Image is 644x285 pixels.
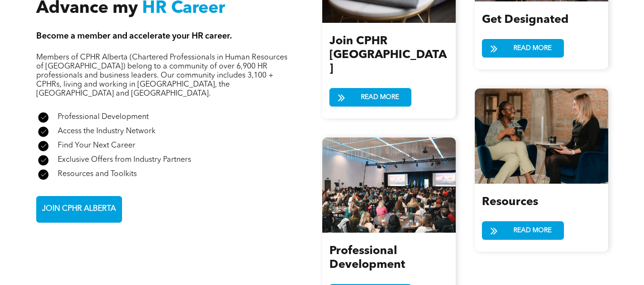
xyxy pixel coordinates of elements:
[482,221,564,240] a: READ MORE
[482,197,538,208] span: Resources
[36,54,287,98] span: Members of CPHR Alberta (Chartered Professionals in Human Resources of [GEOGRAPHIC_DATA]) belong ...
[510,222,555,239] span: READ MORE
[482,39,564,58] a: READ MORE
[329,88,411,107] a: READ MORE
[36,196,122,223] a: JOIN CPHR ALBERTA
[58,170,137,178] span: Resources and Toolkits
[358,88,402,106] span: READ MORE
[482,14,569,26] span: Get Designated
[58,142,135,149] span: Find Your Next Career
[329,246,405,271] span: Professional Development
[58,156,191,164] span: Exclusive Offers from Industry Partners
[36,32,232,40] span: Become a member and accelerate your HR career.
[329,36,447,75] span: Join CPHR [GEOGRAPHIC_DATA]
[39,200,119,218] span: JOIN CPHR ALBERTA
[510,39,555,57] span: READ MORE
[58,128,155,135] span: Access the Industry Network
[58,113,149,121] span: Professional Development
